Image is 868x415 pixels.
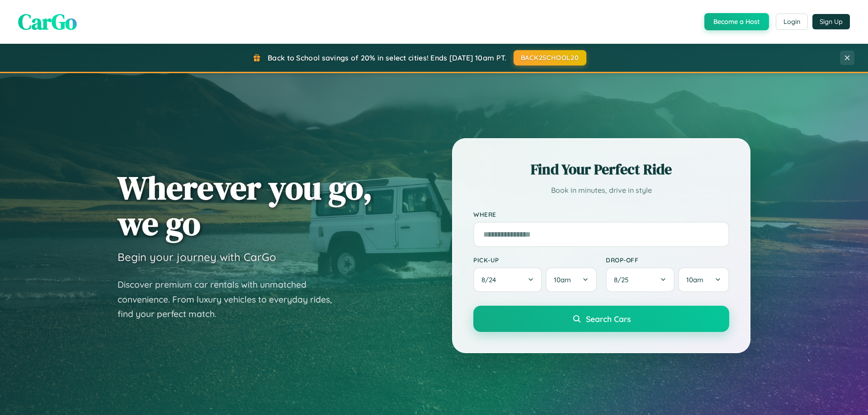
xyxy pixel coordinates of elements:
h2: Find Your Perfect Ride [473,159,729,179]
button: Become a Host [704,13,769,30]
button: 10am [678,267,729,292]
button: Search Cars [473,306,729,332]
span: CarGo [18,7,77,37]
button: Login [776,14,808,30]
h1: Wherever you go, we go [118,170,373,241]
span: 8 / 24 [481,275,500,284]
span: 10am [686,275,703,284]
p: Discover premium car rentals with unmatched convenience. From luxury vehicles to everyday rides, ... [118,277,344,322]
span: 8 / 25 [614,275,633,284]
button: 8/25 [606,267,675,292]
label: Pick-up [473,256,597,264]
label: Where [473,210,729,218]
button: Sign Up [812,14,850,29]
span: Search Cars [586,314,631,324]
button: 10am [546,267,597,292]
h3: Begin your journey with CarGo [118,250,276,264]
span: 10am [554,275,571,284]
span: Back to School savings of 20% in select cities! Ends [DATE] 10am PT. [268,53,506,62]
p: Book in minutes, drive in style [473,184,729,197]
button: BACK2SCHOOL20 [514,50,586,65]
label: Drop-off [606,256,729,264]
button: 8/24 [473,267,542,292]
